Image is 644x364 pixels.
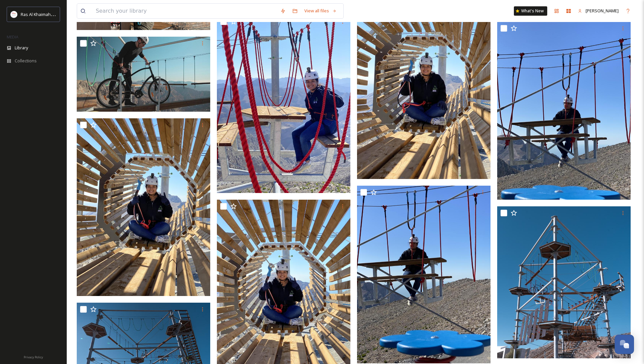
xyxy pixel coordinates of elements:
[24,353,43,361] a: Privacy Policy
[497,22,631,199] img: Jais Sky Maze - 20.JPG
[77,37,210,112] img: Jais Sky Maze -25.jpg
[357,1,491,179] img: Jais Sky Maze - 22.JPG
[7,34,18,39] span: MEDIA
[514,6,547,16] a: What's New
[21,11,115,17] span: Ras Al Khaimah Tourism Development Authority
[301,4,340,17] a: View all files
[615,335,634,354] button: Open Chat
[77,118,210,296] img: Jais Ropes Course -18.JPG
[11,11,17,18] img: Logo_RAKTDA_RGB-01.png
[497,206,631,359] img: Jais Sky Maze - 07.tif
[15,45,28,51] span: Library
[575,4,622,17] a: [PERSON_NAME]
[586,8,619,14] span: [PERSON_NAME]
[217,15,350,193] img: Jais Sky Maze -21.JPG
[92,4,277,18] input: Search your library
[15,58,37,64] span: Collections
[24,355,43,359] span: Privacy Policy
[357,186,491,363] img: Jais Sky Maze -17.JPG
